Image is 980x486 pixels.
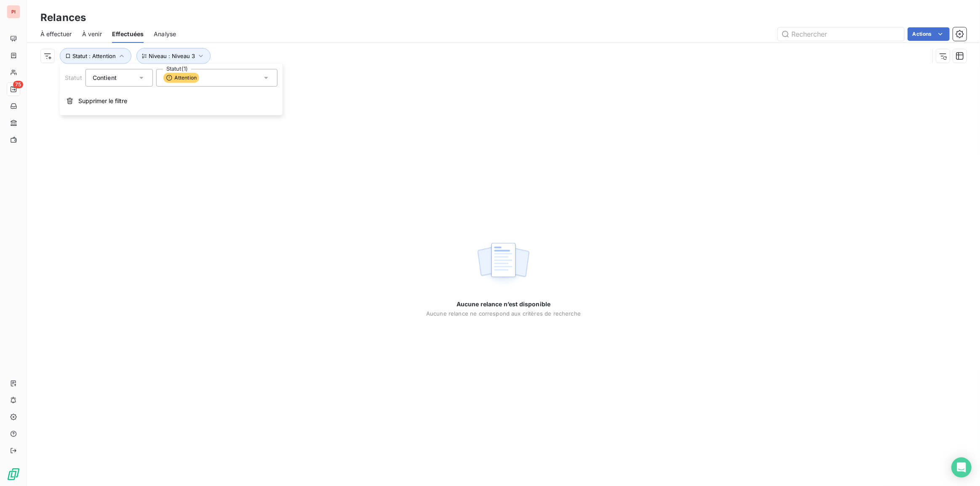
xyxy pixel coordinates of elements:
span: 75 [13,81,23,88]
button: Statut : Attention [60,48,131,64]
span: Contient [93,74,117,81]
span: Aucune relance ne correspond aux critères de recherche [426,310,581,317]
span: Niveau : Niveau 3 [149,53,195,59]
span: Statut : Attention [72,53,116,59]
span: À venir [82,30,102,38]
span: Statut [65,74,82,81]
span: Supprimer le filtre [78,97,127,105]
span: Attention [163,72,199,82]
img: empty state [476,238,530,290]
button: Supprimer le filtre [60,92,283,110]
input: Rechercher [778,27,904,41]
span: Analyse [154,30,176,38]
span: Aucune relance n’est disponible [457,300,551,308]
span: Effectuées [112,30,144,38]
h3: Relances [40,10,86,25]
div: PI [7,5,20,19]
button: Niveau : Niveau 3 [136,48,211,64]
img: Logo LeanPay [7,467,20,481]
div: Open Intercom Messenger [951,457,972,478]
span: À effectuer [40,30,72,38]
button: Actions [908,27,950,41]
